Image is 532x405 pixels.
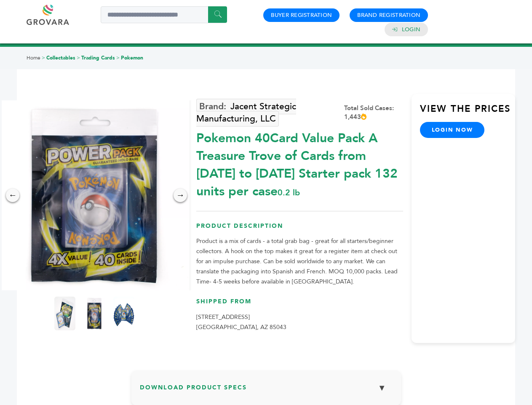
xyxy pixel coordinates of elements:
div: ← [6,189,19,202]
h3: Download Product Specs [140,379,393,403]
a: Home [27,54,40,61]
div: → [174,189,187,202]
img: Pokemon 40-Card Value Pack – A Treasure Trove of Cards from 1996 to 2024 - Starter pack! 132 unit... [84,297,105,330]
h3: Product Description [196,222,403,237]
a: Trading Cards [81,54,115,61]
a: Login [402,26,420,33]
span: > [77,54,80,61]
span: 0.2 lb [278,187,300,198]
a: Brand Registration [357,11,420,19]
button: ▼ [372,379,393,397]
h3: Shipped From [196,297,403,312]
a: Buyer Registration [271,11,332,19]
a: Pokemon [121,54,143,61]
img: Pokemon 40-Card Value Pack – A Treasure Trove of Cards from 1996 to 2024 - Starter pack! 132 unit... [113,297,134,330]
span: > [42,54,45,61]
p: Product is a mix of cards - a total grab bag - great for all starters/beginner collectors. A hook... [196,236,403,287]
p: [STREET_ADDRESS] [GEOGRAPHIC_DATA], AZ 85043 [196,312,403,332]
div: Total Sold Cases: 1,443 [344,104,403,121]
span: > [116,54,120,61]
div: Pokemon 40Card Value Pack A Treasure Trove of Cards from [DATE] to [DATE] Starter pack 132 units ... [196,125,403,200]
a: login now [420,122,485,138]
input: Search a product or brand... [101,6,227,23]
h3: View the Prices [420,103,515,122]
img: Pokemon 40-Card Value Pack – A Treasure Trove of Cards from 1996 to 2024 - Starter pack! 132 unit... [54,297,75,330]
a: Jacent Strategic Manufacturing, LLC [196,99,296,127]
a: Collectables [46,54,75,61]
